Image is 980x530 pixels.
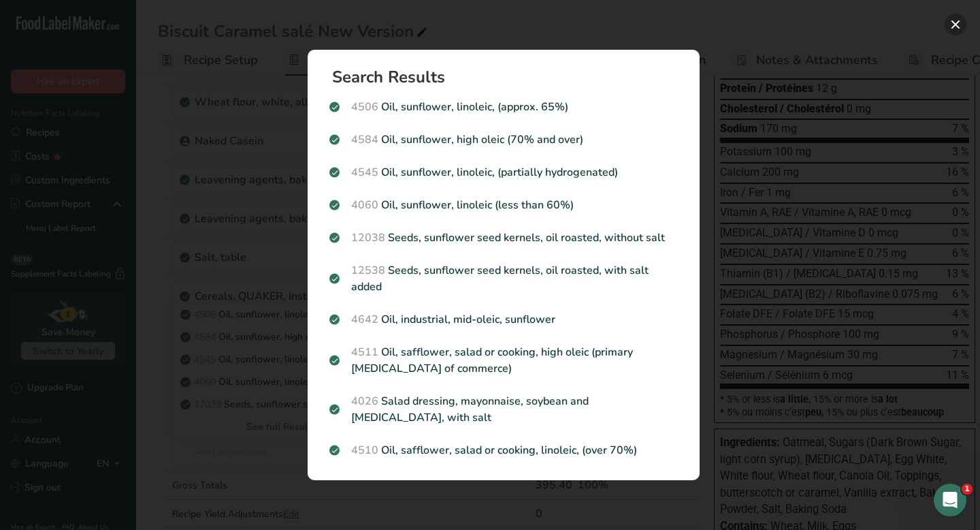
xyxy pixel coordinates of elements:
span: 4060 [351,198,378,213]
span: 4026 [351,394,378,409]
h1: Search Results [332,69,686,85]
span: 4545 [351,165,378,180]
span: 4511 [351,345,378,360]
p: Oil, sunflower, linoleic, (partially hydrogenated) [329,164,678,181]
p: Oil, safflower, salad or cooking, linoleic, (over 70%) [329,442,678,458]
span: 12538 [351,263,385,278]
p: Seeds, sunflower seed kernels, oil roasted, with salt added [329,262,678,295]
span: 4510 [351,443,378,458]
p: Oil, sunflower, linoleic, (approx. 65%) [329,99,678,115]
p: Oil, sunflower, high oleic (70% and over) [329,131,678,148]
p: Oil, safflower, salad or cooking, high oleic (primary [MEDICAL_DATA] of commerce) [329,344,678,377]
span: 4584 [351,132,378,147]
p: Seeds, sunflower seed kernels, oil roasted, without salt [329,230,678,246]
span: 4506 [351,99,378,114]
span: 1 [962,484,973,495]
p: Oil, sunflower, linoleic (less than 60%) [329,197,678,213]
iframe: Intercom live chat [934,484,966,516]
p: Oil, industrial, mid-oleic, sunflower [329,311,678,328]
span: 12038 [351,230,385,245]
p: Salad dressing, mayonnaise, soybean and [MEDICAL_DATA], with salt [329,393,678,426]
span: 4642 [351,312,378,327]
